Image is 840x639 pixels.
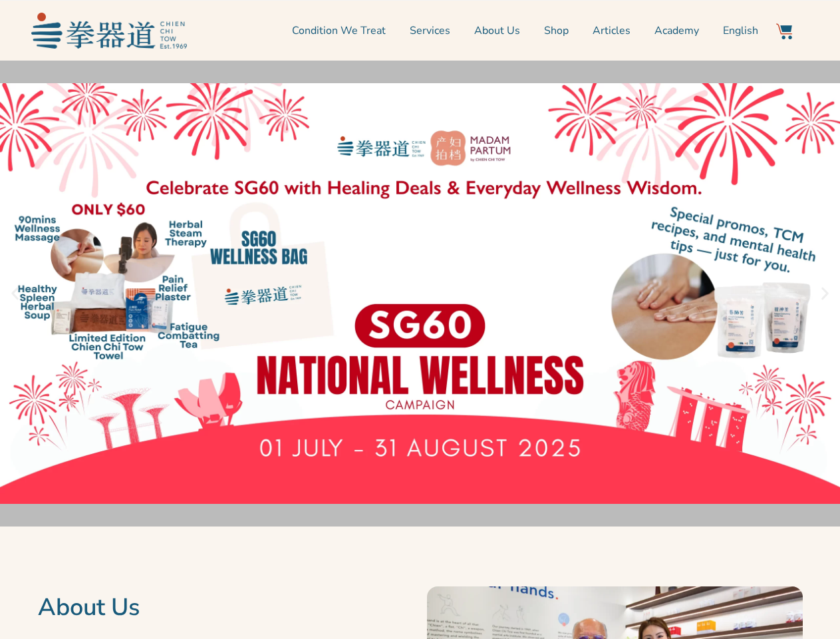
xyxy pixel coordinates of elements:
[410,14,450,47] a: Services
[194,14,759,47] nav: Menu
[593,14,630,47] a: Articles
[292,14,386,47] a: Condition We Treat
[38,593,414,622] h2: About Us
[474,14,520,47] a: About Us
[544,14,569,47] a: Shop
[817,286,833,302] div: Next slide
[723,14,758,47] a: English
[7,286,23,302] div: Previous slide
[723,23,758,39] span: English
[654,14,699,47] a: Academy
